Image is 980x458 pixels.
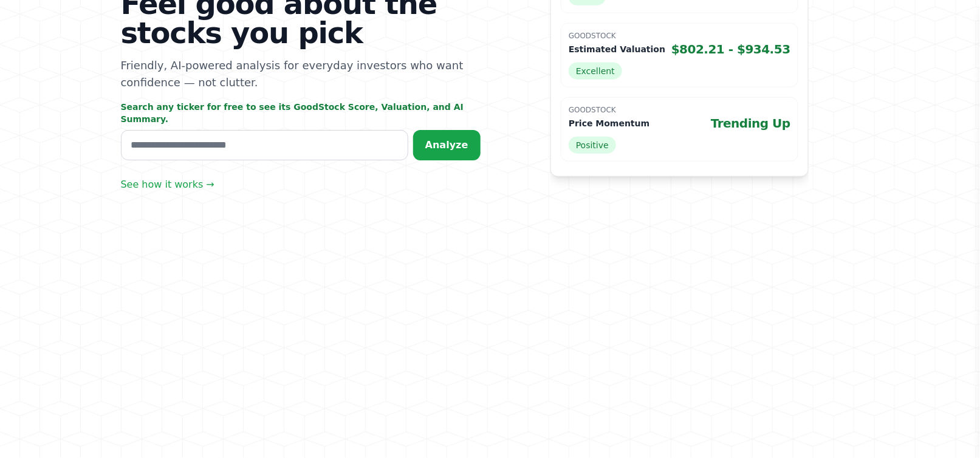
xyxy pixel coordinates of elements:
[569,105,790,115] p: GoodStock
[569,31,790,41] p: GoodStock
[121,177,214,192] a: See how it works →
[121,57,481,91] p: Friendly, AI-powered analysis for everyday investors who want confidence — not clutter.
[569,43,665,55] p: Estimated Valuation
[569,63,622,80] span: Excellent
[569,117,649,129] p: Price Momentum
[569,137,616,154] span: Positive
[711,115,790,132] span: Trending Up
[413,130,481,160] button: Analyze
[671,41,790,58] span: $802.21 - $934.53
[425,139,468,151] span: Analyze
[121,101,481,125] p: Search any ticker for free to see its GoodStock Score, Valuation, and AI Summary.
